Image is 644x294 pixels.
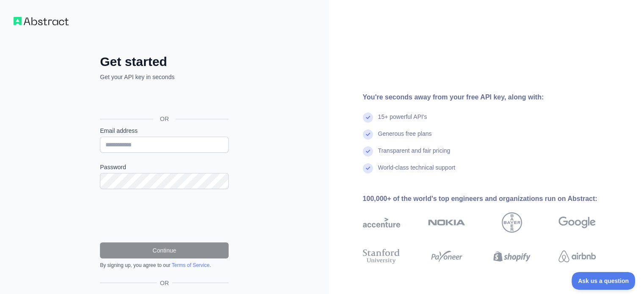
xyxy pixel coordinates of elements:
[363,163,373,173] img: check mark
[363,247,400,266] img: stanford university
[378,113,427,129] div: 15+ powerful API's
[363,212,400,233] img: accenture
[363,129,373,140] img: check mark
[96,91,231,109] iframe: Sign in with Google Button
[363,92,623,102] div: You're seconds away from your free API key, along with:
[157,279,172,287] span: OR
[100,73,229,81] p: Get your API key in seconds
[572,272,636,290] iframe: Toggle Customer Support
[428,212,465,233] img: nokia
[100,126,229,135] label: Email address
[14,17,69,25] img: Workflow
[558,247,596,266] img: airbnb
[100,54,229,69] h2: Get started
[363,194,623,204] div: 100,000+ of the world's top engineers and organizations run on Abstract:
[171,262,209,268] a: Terms of Service
[502,212,522,233] img: bayer
[428,247,465,266] img: payoneer
[363,146,373,157] img: check mark
[100,242,229,258] button: Continue
[493,247,531,266] img: shopify
[363,113,373,123] img: check mark
[378,129,432,146] div: Generous free plans
[378,146,451,163] div: Transparent and fair pricing
[558,212,596,233] img: google
[153,115,176,123] span: OR
[100,163,229,171] label: Password
[378,163,456,180] div: World-class technical support
[100,262,229,269] div: By signing up, you agree to our .
[100,199,229,232] iframe: reCAPTCHA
